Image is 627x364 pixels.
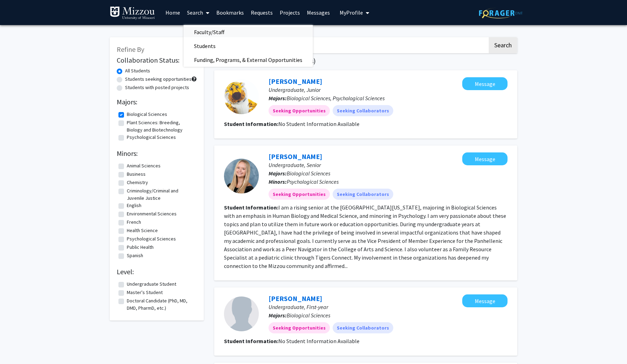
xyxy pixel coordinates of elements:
[269,152,322,161] a: [PERSON_NAME]
[247,0,276,25] a: Requests
[110,6,155,20] img: University of Missouri Logo
[287,170,330,177] span: Biological Sciences
[117,98,197,106] h2: Majors:
[125,67,150,74] label: All Students
[184,41,313,51] a: Students
[269,105,330,116] mat-chip: Seeking Opportunities
[127,210,177,217] label: Environmental Sciences
[127,187,195,202] label: Criminology/Criminal and Juvenile Justice
[127,235,176,243] label: Psychological Sciences
[125,76,192,83] label: Students seeking opportunities
[269,303,328,310] span: Undergraduate, First-year
[269,86,320,93] span: Undergraduate, Junior
[127,297,195,312] label: Doctoral Candidate (PhD, MD, DMD, PharmD, etc.)
[269,161,321,168] span: Undergraduate, Senior
[224,204,506,269] fg-read-more: I am a rising senior at the [GEOGRAPHIC_DATA][US_STATE], majoring in Biological Sciences with an ...
[479,8,522,18] img: ForagerOne Logo
[184,25,235,39] span: Faculty/Staff
[127,162,161,169] label: Animal Sciences
[213,0,247,25] a: Bookmarks
[214,57,517,65] h1: Page of ( total student results)
[269,189,330,200] mat-chip: Seeking Opportunities
[489,37,517,53] button: Search
[287,178,339,185] span: Psychological Sciences
[125,84,189,91] label: Students with posted projects
[278,120,359,127] span: No Student Information Available
[224,204,278,211] b: Student Information:
[184,53,313,67] span: Funding, Programs, & External Opportunities
[184,0,213,25] a: Search
[184,27,313,37] a: Faculty/Staff
[127,289,163,296] label: Master's Student
[127,111,167,118] label: Biological Sciences
[269,77,322,86] a: [PERSON_NAME]
[127,252,143,259] label: Spanish
[117,149,197,158] h2: Minors:
[303,0,333,25] a: Messages
[287,312,330,319] span: Biological Sciences
[5,333,30,359] iframe: Chat
[162,0,184,25] a: Home
[214,37,488,53] input: Search Keywords
[269,294,322,303] a: [PERSON_NAME]
[127,219,141,226] label: French
[127,227,158,234] label: Health Science
[127,280,176,288] label: Undergraduate Student
[127,202,141,209] label: English
[333,189,393,200] mat-chip: Seeking Collaborators
[117,45,144,54] span: Refine By
[224,338,278,345] b: Student Information:
[127,244,154,251] label: Public Health
[269,95,287,102] b: Majors:
[462,294,508,307] button: Message Mohamed Abouelela
[127,119,195,134] label: Plant Sciences: Breeding, Biology and Biotechnology
[127,179,148,186] label: Chemistry
[462,77,508,90] button: Message Truman Tiger
[269,322,330,333] mat-chip: Seeking Opportunities
[184,55,313,65] a: Funding, Programs, & External Opportunities
[333,105,393,116] mat-chip: Seeking Collaborators
[117,56,197,64] h2: Collaboration Status:
[276,0,303,25] a: Projects
[340,9,363,16] span: My Profile
[462,152,508,165] button: Message Mallory Jones
[333,322,393,333] mat-chip: Seeking Collaborators
[184,39,226,53] span: Students
[278,338,359,345] span: No Student Information Available
[127,171,146,178] label: Business
[127,134,176,141] label: Psychological Sciences
[269,312,287,319] b: Majors:
[269,178,287,185] b: Minors:
[224,120,278,127] b: Student Information:
[269,170,287,177] b: Majors:
[287,95,385,102] span: Biological Sciences, Psychological Sciences
[117,268,197,276] h2: Level:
